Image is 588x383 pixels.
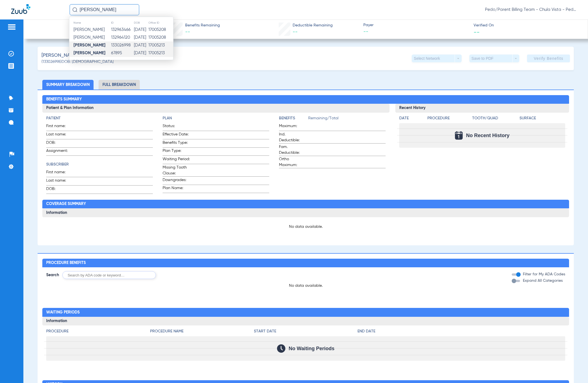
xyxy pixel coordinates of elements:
h4: Subscriber [46,162,153,167]
h4: Date [399,115,423,121]
h2: Benefits Summary [42,95,569,104]
span: [PERSON_NAME] [73,35,105,39]
span: Ind. Deductible: [279,132,306,143]
td: [DATE] [134,49,148,57]
h3: Patient & Plan Information [42,104,389,113]
h3: Recent History [395,104,569,113]
h4: Benefits [279,115,308,121]
app-breakdown-title: Benefits [279,115,308,123]
h2: Coverage Summary [42,200,569,209]
img: Search Icon [72,7,77,12]
app-breakdown-title: Procedure [427,115,470,123]
span: First name: [46,169,73,177]
td: 17005208 [148,26,173,34]
span: -- [293,29,298,34]
td: 132964120 [111,34,134,41]
span: Last name: [46,132,73,139]
span: Waiting Period: [163,156,190,164]
label: Filter for My ADA Codes [522,271,565,277]
td: 133026998 [111,41,134,49]
app-breakdown-title: Date [399,115,423,123]
app-breakdown-title: End Date [357,328,565,336]
span: Fam. Deductible: [279,144,306,156]
input: Search for patients [70,4,139,15]
span: [PERSON_NAME] [41,52,78,59]
h4: Patient [46,115,153,121]
span: Effective Date: [163,132,190,139]
td: [DATE] [134,34,148,41]
span: Last name: [46,178,73,185]
span: Ortho Maximum: [279,156,306,168]
td: 17005213 [148,41,173,49]
strong: [PERSON_NAME] [73,43,106,47]
span: Plan Type: [163,148,190,155]
span: Expand All Categories [523,279,563,283]
app-breakdown-title: Surface [520,115,565,123]
strong: [PERSON_NAME] [73,51,106,55]
td: 132963466 [111,26,134,34]
app-breakdown-title: Start Date [254,328,358,336]
img: Calendar [277,344,285,353]
li: Summary Breakdown [42,80,94,90]
li: Full Breakdown [99,80,140,90]
td: 17005213 [148,49,173,57]
span: Maximum: [279,123,306,131]
img: Calendar [455,131,463,140]
h4: Surface [520,115,565,121]
app-breakdown-title: Procedure Name [150,328,254,336]
input: Search by ADA code or keyword… [62,271,156,279]
span: No Waiting Periods [289,346,334,351]
p: No data available. [46,224,565,229]
app-breakdown-title: Tooth/Quad [472,115,518,123]
h4: Start Date [254,328,358,334]
img: Zuub Logo [11,4,30,14]
span: Benefits Remaining [185,23,220,28]
h3: Information [42,208,569,217]
h4: Procedure [427,115,470,121]
span: Pedo/Parent Billing Team - Chula Vista - Pedo | The Super Dentists [485,7,577,13]
img: hamburger-icon [7,24,16,30]
span: -- [363,28,469,35]
td: [DATE] [134,41,148,49]
span: [PERSON_NAME] [73,28,105,32]
h3: Information [42,317,569,326]
span: Plan Name: [163,185,190,193]
span: (133026998) DOB: [DEMOGRAPHIC_DATA] [41,59,114,65]
span: Search [46,272,59,278]
h2: Waiting Periods [42,308,569,317]
span: -- [474,29,480,35]
h2: Procedure Benefits [42,259,569,268]
p: No data available. [42,283,569,288]
div: Chat Widget [560,356,588,383]
td: [DATE] [134,26,148,34]
span: Remaining/Total [308,115,386,123]
th: ID [111,20,134,26]
h4: End Date [357,328,565,334]
app-breakdown-title: Procedure [46,328,150,336]
h4: Procedure Name [150,328,254,334]
th: DOB [134,20,148,26]
span: DOB: [46,140,73,147]
span: No Recent History [466,133,509,138]
span: -- [185,29,190,34]
span: Downgrades: [163,177,190,185]
span: Benefits Type: [163,140,190,147]
span: Deductible Remaining [293,23,333,28]
span: Payer [363,22,469,28]
h4: Procedure [46,328,150,334]
span: Missing Tooth Clause: [163,165,190,176]
span: First name: [46,123,73,131]
h4: Plan [163,115,269,121]
span: DOB: [46,186,73,194]
td: 67895 [111,49,134,57]
span: Status: [163,123,190,131]
th: Name [69,20,111,26]
span: Verified On [474,23,579,28]
span: Assignment: [46,148,73,155]
th: Office ID [148,20,173,26]
td: 17005208 [148,34,173,41]
h4: Tooth/Quad [472,115,518,121]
